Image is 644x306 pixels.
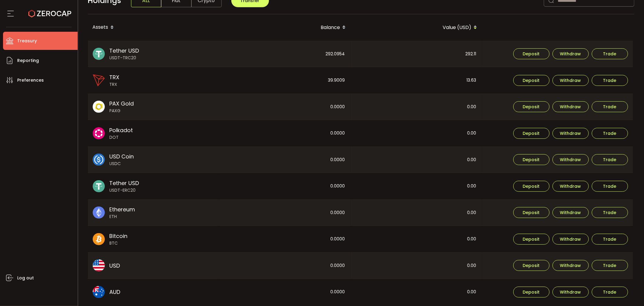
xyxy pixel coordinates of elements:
[93,127,105,139] img: dot_portfolio.svg
[614,277,644,306] iframe: Chat Widget
[553,101,589,112] button: Withdraw
[523,184,540,188] span: Deposit
[351,226,481,252] div: 0.00
[560,158,581,162] span: Withdraw
[553,207,589,218] button: Withdraw
[219,173,350,200] div: 0.0000
[351,147,481,173] div: 0.00
[513,260,549,271] button: Deposit
[351,279,481,305] div: 0.00
[560,290,581,294] span: Withdraw
[603,237,617,241] span: Trade
[110,240,128,246] span: BTC
[592,101,628,112] button: Trade
[603,105,617,109] span: Trade
[553,181,589,192] button: Withdraw
[553,234,589,245] button: Withdraw
[93,48,105,60] img: usdt_portfolio.svg
[219,253,350,279] div: 0.0000
[110,288,120,296] span: AUD
[110,161,134,167] span: USDC
[513,207,549,218] button: Deposit
[110,152,134,161] span: USD Coin
[560,131,581,135] span: Withdraw
[351,22,482,33] div: Value (USD)
[351,41,481,67] div: 292.11
[219,226,350,252] div: 0.0000
[523,237,540,241] span: Deposit
[110,262,120,270] span: USD
[93,180,105,192] img: usdt_portfolio.svg
[351,120,481,147] div: 0.00
[110,134,133,141] span: DOT
[560,52,581,56] span: Withdraw
[553,154,589,165] button: Withdraw
[592,48,628,59] button: Trade
[553,128,589,139] button: Withdraw
[560,105,581,109] span: Withdraw
[523,210,540,215] span: Deposit
[603,290,617,294] span: Trade
[603,210,617,215] span: Trade
[93,207,105,219] img: eth_portfolio.svg
[603,78,617,83] span: Trade
[592,181,628,192] button: Trade
[219,22,351,33] div: Balance
[219,200,350,226] div: 0.0000
[110,55,139,61] span: USDT-TRC20
[560,263,581,268] span: Withdraw
[523,105,540,109] span: Deposit
[351,200,481,226] div: 0.00
[17,56,39,65] span: Reporting
[93,154,105,166] img: usdc_portfolio.svg
[219,147,350,173] div: 0.0000
[110,187,139,194] span: USDT-ERC20
[93,286,105,298] img: aud_portfolio.svg
[110,81,120,88] span: TRX
[110,73,120,81] span: TRX
[93,259,105,272] img: usd_portfolio.svg
[513,128,549,139] button: Deposit
[553,260,589,271] button: Withdraw
[513,154,549,165] button: Deposit
[110,205,135,213] span: Ethereum
[17,76,44,85] span: Preferences
[351,253,481,279] div: 0.00
[560,237,581,241] span: Withdraw
[110,213,135,220] span: ETH
[603,184,617,188] span: Trade
[603,158,617,162] span: Trade
[592,154,628,165] button: Trade
[93,233,105,245] img: btc_portfolio.svg
[88,22,219,33] div: Assets
[110,99,134,108] span: PAX Gold
[219,94,350,120] div: 0.0000
[110,47,139,55] span: Tether USD
[592,75,628,86] button: Trade
[523,290,540,294] span: Deposit
[523,52,540,56] span: Deposit
[351,94,481,120] div: 0.00
[560,184,581,188] span: Withdraw
[603,131,617,135] span: Trade
[523,158,540,162] span: Deposit
[553,75,589,86] button: Withdraw
[523,263,540,268] span: Deposit
[17,37,37,45] span: Treasury
[513,101,549,112] button: Deposit
[513,48,549,59] button: Deposit
[592,207,628,218] button: Trade
[603,52,617,56] span: Trade
[219,120,350,147] div: 0.0000
[513,287,549,298] button: Deposit
[219,279,350,305] div: 0.0000
[513,75,549,86] button: Deposit
[553,287,589,298] button: Withdraw
[560,210,581,215] span: Withdraw
[219,67,350,94] div: 39.9009
[603,263,617,268] span: Trade
[523,131,540,135] span: Deposit
[351,173,481,200] div: 0.00
[17,274,34,282] span: Log out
